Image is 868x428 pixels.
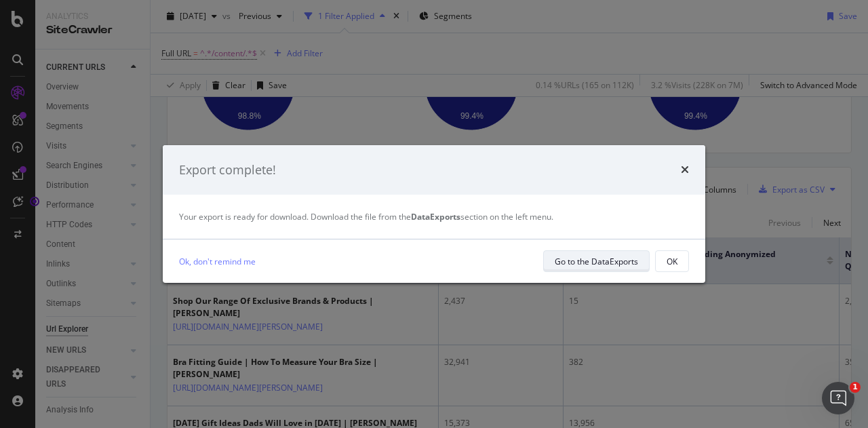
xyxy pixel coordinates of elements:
[163,145,705,284] div: modal
[555,256,638,267] div: Go to the DataExports
[822,382,854,414] iframe: Intercom live chat
[179,211,689,222] div: Your export is ready for download. Download the file from the
[667,256,677,267] div: OK
[411,211,553,222] span: section on the left menu.
[655,250,689,272] button: OK
[179,161,276,179] div: Export complete!
[543,250,650,272] button: Go to the DataExports
[850,382,861,393] span: 1
[179,254,256,269] a: Ok, don't remind me
[411,211,460,222] strong: DataExports
[681,161,689,179] div: times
